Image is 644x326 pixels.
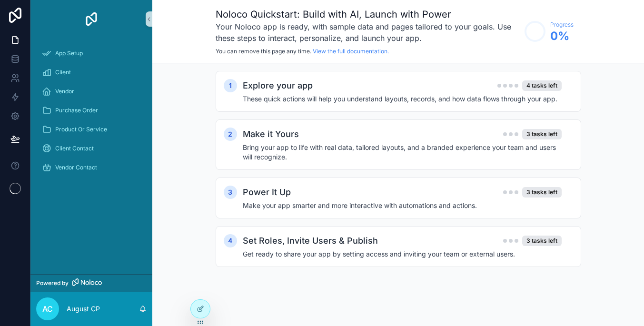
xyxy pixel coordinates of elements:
span: Product Or Service [55,126,107,133]
span: Purchase Order [55,107,98,114]
a: Vendor Contact [36,159,147,176]
h1: Noloco Quickstart: Build with AI, Launch with Power [216,8,520,21]
span: 0 % [550,29,574,44]
a: Vendor [36,83,147,100]
span: Client [55,69,71,76]
div: scrollable content [30,38,152,188]
span: Powered by [36,279,69,287]
span: Client Contact [55,145,94,152]
a: View the full documentation. [313,48,389,55]
a: Powered by [30,274,152,292]
a: Client [36,64,147,81]
p: August CP [67,304,100,314]
span: App Setup [55,49,83,57]
span: AC [42,303,53,315]
a: Product Or Service [36,121,147,138]
a: App Setup [36,45,147,62]
span: Progress [550,21,574,29]
span: Vendor [55,88,74,95]
h3: Your Noloco app is ready, with sample data and pages tailored to your goals. Use these steps to i... [216,21,520,44]
a: Purchase Order [36,102,147,119]
span: Vendor Contact [55,164,97,171]
img: App logo [84,11,99,27]
span: You can remove this page any time. [216,48,311,55]
a: Client Contact [36,140,147,157]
